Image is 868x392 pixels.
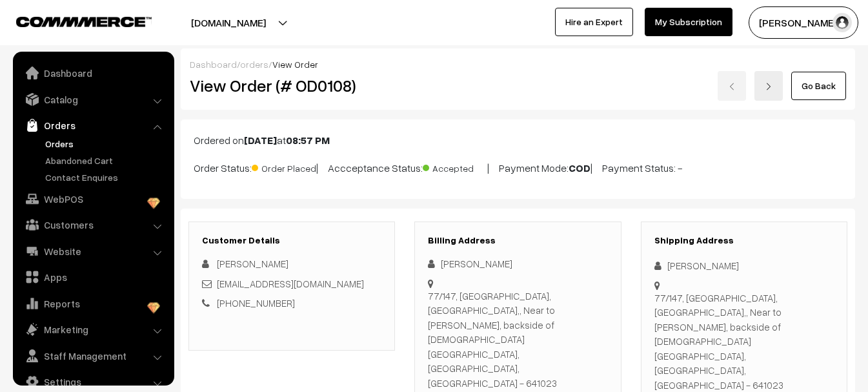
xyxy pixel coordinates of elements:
[423,158,487,175] span: Accepted
[16,13,129,28] a: COMMMERCE
[146,6,311,39] button: [DOMAIN_NAME]
[190,76,396,96] h2: View Order (# OD0108)
[16,114,170,137] a: Orders
[16,61,170,85] a: Dashboard
[244,134,277,147] b: [DATE]
[765,83,772,90] img: right-arrow.png
[16,187,170,211] a: WebPOS
[240,59,268,70] a: orders
[645,8,732,36] a: My Subscription
[194,132,842,148] p: Ordered on at
[16,88,170,111] a: Catalog
[42,154,170,167] a: Abandoned Cart
[16,265,170,289] a: Apps
[42,170,170,184] a: Contact Enquires
[16,17,152,26] img: COMMMERCE
[217,297,295,309] a: [PHONE_NUMBER]
[16,213,170,236] a: Customers
[42,137,170,150] a: Orders
[833,13,852,32] img: user
[749,6,858,39] button: [PERSON_NAME]
[654,258,834,273] div: [PERSON_NAME]
[252,158,316,175] span: Order Placed
[428,289,607,391] div: 77/147, [GEOGRAPHIC_DATA], [GEOGRAPHIC_DATA],, Near to [PERSON_NAME], backside of [DEMOGRAPHIC_DA...
[428,256,607,271] div: [PERSON_NAME]
[16,318,170,341] a: Marketing
[16,292,170,315] a: Reports
[190,59,237,70] a: Dashboard
[286,134,330,147] b: 08:57 PM
[555,8,633,36] a: Hire an Expert
[791,72,846,100] a: Go Back
[272,59,318,70] span: View Order
[569,161,590,174] b: COD
[16,240,170,263] a: Website
[202,235,381,246] h3: Customer Details
[194,158,842,176] p: Order Status: | Accceptance Status: | Payment Mode: | Payment Status: -
[190,57,846,71] div: / /
[16,344,170,367] a: Staff Management
[217,278,364,289] a: [EMAIL_ADDRESS][DOMAIN_NAME]
[217,258,288,269] span: [PERSON_NAME]
[428,235,607,246] h3: Billing Address
[654,235,834,246] h3: Shipping Address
